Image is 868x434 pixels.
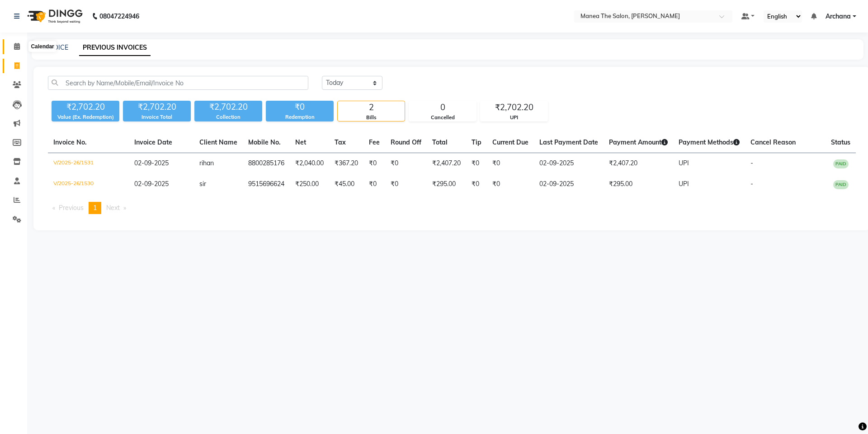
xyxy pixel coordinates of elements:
[123,113,191,121] div: Invoice Total
[481,114,547,121] div: UPI
[59,204,84,212] span: Previous
[679,138,740,146] span: Payment Methods
[338,101,405,114] div: 2
[427,153,466,174] td: ₹2,407.20
[385,153,427,174] td: ₹0
[427,174,466,195] td: ₹295.00
[679,159,689,167] span: UPI
[369,138,380,146] span: Fee
[363,174,385,195] td: ₹0
[52,113,119,121] div: Value (Ex. Redemption)
[466,153,487,174] td: ₹0
[199,138,237,146] span: Client Name
[123,101,191,113] div: ₹2,702.20
[266,113,334,121] div: Redemption
[391,138,421,146] span: Round Off
[199,180,206,188] span: sir
[409,101,476,114] div: 0
[534,153,604,174] td: 02-09-2025
[335,138,346,146] span: Tax
[492,138,528,146] span: Current Due
[266,101,334,113] div: ₹0
[604,174,673,195] td: ₹295.00
[826,12,851,21] span: Archana
[48,76,308,90] input: Search by Name/Mobile/Email/Invoice No
[833,180,849,189] span: PAID
[290,153,329,174] td: ₹2,040.00
[750,159,753,167] span: -
[23,4,85,29] img: logo
[243,174,290,195] td: 9515696624
[194,101,262,113] div: ₹2,702.20
[290,174,329,195] td: ₹250.00
[750,180,753,188] span: -
[472,138,481,146] span: Tip
[106,204,120,212] span: Next
[53,138,87,146] span: Invoice No.
[295,138,306,146] span: Net
[48,174,129,195] td: V/2025-26/1530
[539,138,598,146] span: Last Payment Date
[487,153,534,174] td: ₹0
[199,159,214,167] span: rihan
[487,174,534,195] td: ₹0
[432,138,448,146] span: Total
[194,113,262,121] div: Collection
[481,101,547,114] div: ₹2,702.20
[99,4,139,29] b: 08047224946
[248,138,281,146] span: Mobile No.
[833,159,849,168] span: PAID
[466,174,487,195] td: ₹0
[409,114,476,121] div: Cancelled
[329,174,363,195] td: ₹45.00
[48,202,856,214] nav: Pagination
[134,138,172,146] span: Invoice Date
[134,159,169,167] span: 02-09-2025
[534,174,604,195] td: 02-09-2025
[385,174,427,195] td: ₹0
[604,153,673,174] td: ₹2,407.20
[243,153,290,174] td: 8800285176
[363,153,385,174] td: ₹0
[338,114,405,121] div: Bills
[93,204,97,212] span: 1
[28,41,56,52] div: Calendar
[134,180,169,188] span: 02-09-2025
[52,101,119,113] div: ₹2,702.20
[329,153,363,174] td: ₹367.20
[831,138,850,146] span: Status
[609,138,668,146] span: Payment Amount
[79,40,151,56] a: PREVIOUS INVOICES
[750,138,796,146] span: Cancel Reason
[679,180,689,188] span: UPI
[48,153,129,174] td: V/2025-26/1531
